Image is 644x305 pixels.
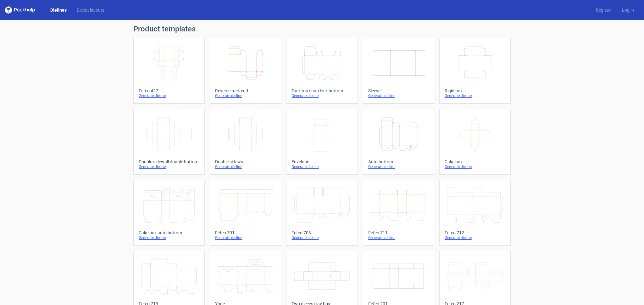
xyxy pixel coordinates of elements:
a: Fefco 703Generate dieline [286,180,358,246]
div: Double sidewall double bottom [139,159,199,164]
div: Double sidewall [215,159,276,164]
a: Cake box auto bottomGenerate dieline [133,180,205,246]
a: Log in [617,7,639,13]
div: Generate dieline [215,164,276,169]
a: Fefco 712Generate dieline [439,180,511,246]
a: Double sidewall double bottomGenerate dieline [133,109,205,175]
div: Generate dieline [291,235,352,240]
a: SleeveGenerate dieline [363,38,434,104]
div: Cake box auto bottom [139,230,199,235]
div: Generate dieline [215,93,276,98]
div: Fefco 703 [291,230,352,235]
h1: Product templates [133,25,511,33]
a: Dielines [45,7,72,13]
a: Register [591,7,617,13]
div: Envelope [291,159,352,164]
div: Generate dieline [291,93,352,98]
a: EnvelopeGenerate dieline [286,109,358,175]
div: Generate dieline [215,235,276,240]
a: Fefco 427Generate dieline [133,38,205,104]
div: Generate dieline [139,164,199,169]
div: Generate dieline [291,164,352,169]
a: Double sidewallGenerate dieline [210,109,281,175]
div: Generate dieline [445,235,505,240]
div: Fefco 427 [139,88,199,93]
a: Fefco 701Generate dieline [210,180,281,246]
a: Cake boxGenerate dieline [439,109,511,175]
div: Fefco 712 [445,230,505,235]
div: Reverse tuck end [215,88,276,93]
a: Diecut layouts [72,7,109,13]
div: Generate dieline [445,164,505,169]
div: Generate dieline [368,93,429,98]
a: Tuck top snap lock bottomGenerate dieline [286,38,358,104]
a: Auto bottomGenerate dieline [363,109,434,175]
div: Tuck top snap lock bottom [291,88,352,93]
div: Sleeve [368,88,429,93]
div: Generate dieline [445,93,505,98]
div: Generate dieline [139,93,199,98]
div: Generate dieline [139,235,199,240]
div: Rigid box [445,88,505,93]
div: Generate dieline [368,164,429,169]
a: Fefco 711Generate dieline [363,180,434,246]
a: Reverse tuck endGenerate dieline [210,38,281,104]
a: Rigid boxGenerate dieline [439,38,511,104]
div: Generate dieline [368,235,429,240]
div: Auto bottom [368,159,429,164]
div: Fefco 711 [368,230,429,235]
div: Cake box [445,159,505,164]
div: Fefco 701 [215,230,276,235]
